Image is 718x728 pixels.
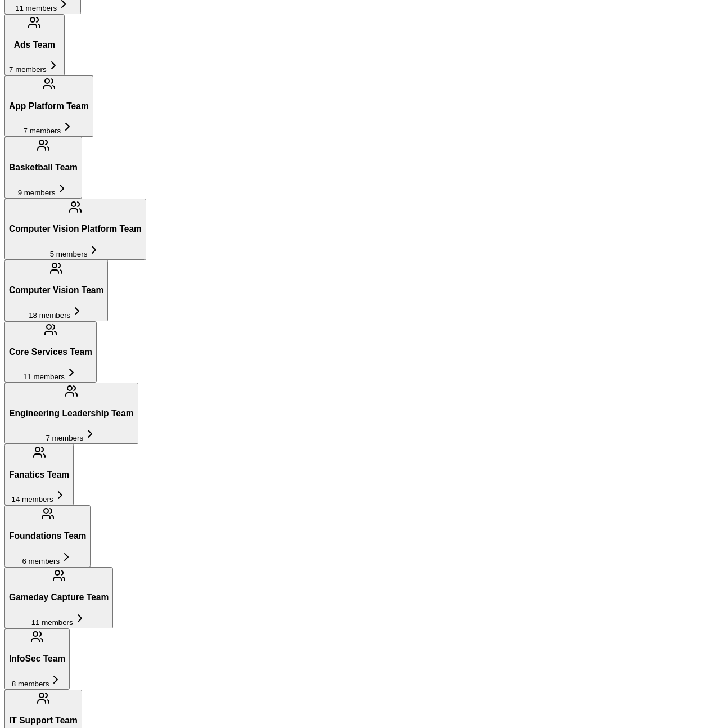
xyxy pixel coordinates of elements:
[31,618,73,627] span: 11 members
[9,716,78,726] h3: IT Support Team
[9,101,89,111] h3: App Platform Team
[4,383,138,444] button: Engineering Leadership Team7 members
[50,250,88,258] span: 5 members
[9,347,92,357] h3: Core Services Team
[22,557,60,565] span: 6 members
[23,372,65,381] span: 11 members
[9,531,86,541] h3: Foundations Team
[9,470,69,480] h3: Fanatics Team
[9,163,78,173] h3: Basketball Team
[24,127,61,135] span: 7 members
[4,75,93,137] button: App Platform Team7 members
[9,224,142,234] h3: Computer Vision Platform Team
[46,434,83,442] span: 7 members
[18,188,56,197] span: 9 members
[4,321,97,383] button: Core Services Team11 members
[9,592,109,603] h3: Gameday Capture Team
[4,137,82,198] button: Basketball Team9 members
[9,40,60,50] h3: Ads Team
[4,505,91,567] button: Foundations Team6 members
[4,567,113,628] button: Gameday Capture Team11 members
[4,199,146,260] button: Computer Vision Platform Team5 members
[9,285,103,295] h3: Computer Vision Team
[9,654,65,664] h3: InfoSec Team
[9,65,47,74] span: 7 members
[9,408,134,419] h3: Engineering Leadership Team
[12,495,53,504] span: 14 members
[29,311,70,320] span: 18 members
[4,260,108,321] button: Computer Vision Team18 members
[12,680,49,688] span: 8 members
[15,4,57,12] span: 11 members
[4,14,65,75] button: Ads Team7 members
[4,628,70,690] button: InfoSec Team8 members
[4,444,74,505] button: Fanatics Team14 members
